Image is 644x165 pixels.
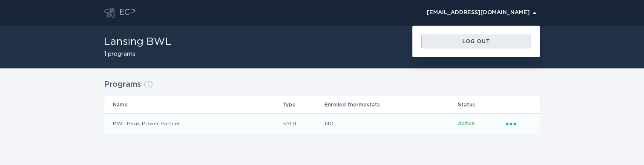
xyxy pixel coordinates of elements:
div: ECP [119,8,135,18]
th: Name [104,96,282,113]
th: Enrolled thermostats [324,96,457,113]
h2: 1 programs [104,51,172,57]
div: Popover menu [506,119,531,128]
h2: Programs [104,77,141,92]
td: BWL Peak Power Partner [104,113,282,134]
div: Log out [425,39,527,44]
button: Log out [421,35,531,48]
button: Go to dashboard [104,8,115,18]
th: Status [457,96,506,113]
button: Open user account details [423,6,540,19]
tr: Table Headers [104,96,540,113]
td: 140 [324,113,457,134]
div: [EMAIL_ADDRESS][DOMAIN_NAME] [427,10,536,15]
span: ( 1 ) [144,81,153,88]
tr: e06af466dc864ecc80bab931b415d98d [104,113,540,134]
th: Type [282,96,325,113]
span: Active [458,121,475,126]
h1: Lansing BWL [104,37,172,47]
td: BYOT [282,113,325,134]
